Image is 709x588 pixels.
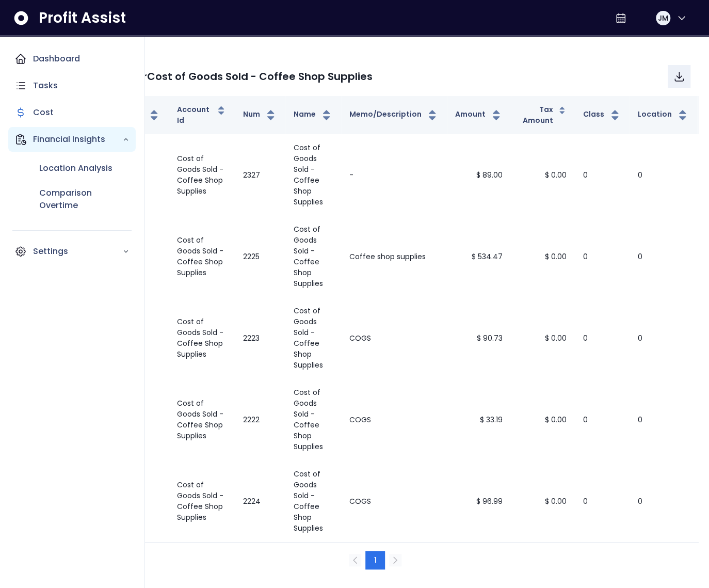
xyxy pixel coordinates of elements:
button: Tax Amount [519,104,567,126]
td: $ 0.00 [511,134,575,216]
td: COGS [341,460,447,542]
td: Cost of Goods Sold - Coffee Shop Supplies [285,134,341,216]
td: $ 0.00 [511,379,575,460]
p: Comparison Overtime [39,187,130,212]
button: Download [668,65,690,88]
button: Account Id [177,104,227,126]
td: 0 [575,297,630,379]
td: 0 [630,297,697,379]
td: Cost of Goods Sold - Coffee Shop Supplies [285,460,341,542]
p: Transactions for Cost of Goods Sold - Coffee Shop Supplies [60,69,373,84]
td: 2327 [235,134,285,216]
td: Cost of Goods Sold - Coffee Shop Supplies [285,216,341,297]
span: 1 [374,555,376,565]
td: Cost of Goods Sold - Coffee Shop Supplies [169,460,235,542]
button: Location [638,109,689,121]
span: Profit Assist [39,9,126,27]
button: Amount [455,109,503,121]
td: 2224 [235,460,285,542]
td: Cost of Goods Sold - Coffee Shop Supplies [285,297,341,379]
p: Dashboard [33,53,80,65]
td: Coffee shop supplies [341,216,447,297]
td: 0 [575,134,630,216]
td: COGS [341,297,447,379]
button: 1 [365,551,384,569]
td: - [341,134,447,216]
p: Financial Insights [33,133,122,146]
button: Memo/Description [349,109,439,121]
td: $ 89.00 [447,134,511,216]
td: 0 [630,379,697,460]
td: 2223 [235,297,285,379]
button: Num [243,109,277,121]
td: $ 534.47 [447,216,511,297]
td: Cost of Goods Sold - Coffee Shop Supplies [169,379,235,460]
td: 0 [630,134,697,216]
button: Class [583,109,621,121]
td: $ 90.73 [447,297,511,379]
td: Cost of Goods Sold - Coffee Shop Supplies [169,297,235,379]
td: 0 [575,460,630,542]
p: Tasks [33,80,58,92]
td: 0 [575,216,630,297]
td: $ 33.19 [447,379,511,460]
td: Cost of Goods Sold - Coffee Shop Supplies [169,216,235,297]
td: 0 [630,216,697,297]
p: Location Analysis [39,162,112,174]
td: $ 0.00 [511,216,575,297]
td: Cost of Goods Sold - Coffee Shop Supplies [285,379,341,460]
td: $ 0.00 [511,460,575,542]
button: Previous [349,554,361,566]
td: $ 96.99 [447,460,511,542]
td: 0 [575,379,630,460]
td: $ 0.00 [511,297,575,379]
td: 2222 [235,379,285,460]
button: Next [389,554,401,566]
td: Cost of Goods Sold - Coffee Shop Supplies [169,134,235,216]
td: 0 [630,460,697,542]
td: 2225 [235,216,285,297]
span: JM [658,13,668,23]
p: Cost [33,106,54,119]
button: Name [294,109,333,121]
p: Settings [33,245,122,258]
td: COGS [341,379,447,460]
